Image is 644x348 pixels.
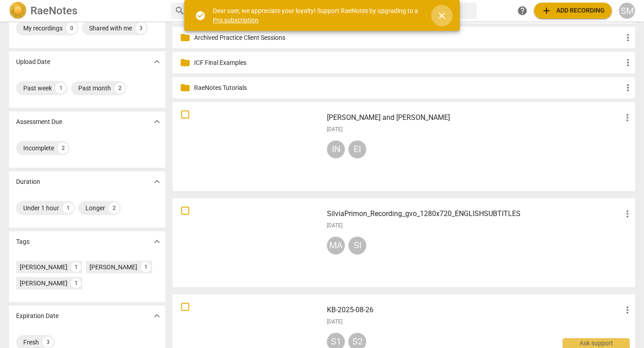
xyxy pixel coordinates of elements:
div: 1 [71,278,81,288]
button: Show more [150,115,164,128]
div: EI [348,140,366,158]
button: Show more [150,55,164,68]
div: [PERSON_NAME] [89,263,137,272]
p: Tags [16,237,30,246]
span: folder [180,32,191,43]
span: help [517,5,528,16]
span: expand_more [152,56,162,67]
div: 1 [55,83,66,93]
span: search [174,5,185,16]
p: Duration [16,177,40,187]
span: close [436,10,447,21]
div: 2 [114,83,125,93]
span: expand_more [152,236,162,247]
span: add [541,5,552,16]
div: Longer [85,204,105,212]
div: Past week [23,84,52,93]
div: 2 [58,143,68,153]
a: LogoRaeNotes [9,2,164,20]
span: more_vert [623,82,633,93]
a: [PERSON_NAME] and [PERSON_NAME][DATE]INEI [176,105,632,188]
div: Fresh [23,338,39,347]
h3: SilviaPrimon_Recording_gvo_1280x720_ENGLISHSUBTITLES [327,208,622,219]
div: [PERSON_NAME] [20,263,68,272]
h3: KB-2025-08-26 [327,305,622,315]
div: 3 [136,23,146,34]
div: 3 [42,337,53,348]
button: Upload [534,3,612,19]
div: IN [327,140,345,158]
p: Upload Date [16,57,50,67]
div: Shared with me [89,24,132,33]
span: check_circle [195,10,206,21]
p: RaeNotes Tutorials [194,83,623,93]
span: more_vert [623,32,633,43]
span: expand_more [152,176,162,187]
button: Show more [150,309,164,323]
div: 2 [109,203,119,213]
p: Expiration Date [16,311,59,321]
button: SM [619,3,635,19]
a: SilviaPrimon_Recording_gvo_1280x720_ENGLISHSUBTITLES[DATE]MASI [176,201,632,284]
div: Past month [78,84,111,93]
h2: RaeNotes [30,4,77,17]
div: [PERSON_NAME] [20,279,68,288]
span: [DATE] [327,222,343,229]
div: Dear user, we appreciate your loyalty! Support RaeNotes by upgrading to a [213,6,420,25]
a: Help [514,3,530,19]
a: Pro subscription [213,17,258,24]
span: [DATE] [327,318,343,326]
button: Show more [150,235,164,248]
div: SI [348,237,366,255]
p: ICF Final Examples [194,58,623,68]
img: Logo [9,2,27,20]
span: more_vert [622,305,633,315]
div: Under 1 hour [23,204,59,212]
div: 0 [66,23,77,34]
button: Close [431,5,453,26]
span: more_vert [622,208,633,219]
span: expand_more [152,116,162,127]
div: 1 [141,262,151,272]
h3: Eira Lien Klungerbo and Ingunn Vagstein [327,112,622,123]
span: folder [180,57,191,68]
span: folder [180,82,191,93]
p: Assessment Due [16,117,62,127]
span: more_vert [622,112,633,123]
button: Show more [150,175,164,188]
span: more_vert [623,57,633,68]
span: Add recording [541,5,605,16]
span: expand_more [152,310,162,321]
span: [DATE] [327,126,343,133]
div: My recordings [23,24,63,33]
div: MA [327,237,345,255]
div: 1 [71,262,81,272]
div: Ask support [563,338,630,348]
div: Incomplete [23,144,54,153]
div: 1 [63,203,73,213]
p: Archived Practice Client Sessions [194,33,623,42]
